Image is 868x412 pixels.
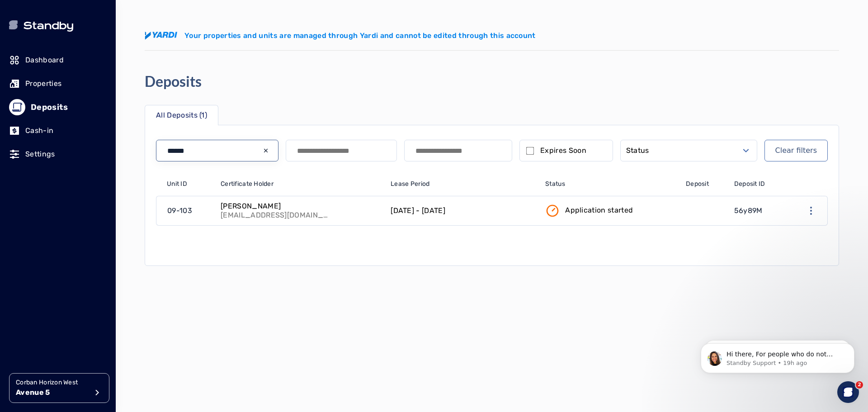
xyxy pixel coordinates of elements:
a: Deposits [9,97,107,117]
p: 09-103 [167,205,192,216]
a: 09-103 [156,196,215,225]
p: Dashboard [25,55,64,66]
a: [DATE] - [DATE] [385,196,540,225]
a: Cash-in [9,121,107,141]
p: 56y89M [734,205,763,216]
p: All Deposits (1) [156,110,207,121]
span: 2 [856,381,863,388]
label: Expires Soon [540,145,586,156]
a: Application started [540,196,680,225]
span: Unit ID [167,180,187,189]
p: [PERSON_NAME] [221,202,329,211]
label: Status [626,145,649,156]
a: 56y89M [729,196,788,225]
p: [EMAIL_ADDRESS][DOMAIN_NAME] [221,211,329,220]
a: Settings [9,144,107,164]
a: [PERSON_NAME][EMAIL_ADDRESS][DOMAIN_NAME] [215,196,385,225]
span: Certificate Holder [221,180,274,189]
span: Deposit [686,180,709,189]
span: Deposit ID [734,180,765,189]
p: Corban Horizon West [16,378,88,387]
p: Settings [25,149,55,160]
button: Corban Horizon WestAvenue 5 [9,373,109,403]
iframe: Intercom live chat [837,381,859,403]
p: Cash-in [25,125,53,136]
p: Application started [565,205,633,216]
a: Properties [9,74,107,94]
h4: Deposits [145,72,202,90]
iframe: Intercom notifications message [687,324,868,388]
p: Properties [25,78,61,89]
p: Avenue 5 [16,387,88,398]
span: Lease Period [391,180,429,189]
span: Status [545,180,565,189]
a: Dashboard [9,50,107,70]
p: Deposits [31,101,68,114]
p: [DATE] - [DATE] [391,205,445,216]
p: Your properties and units are managed through Yardi and cannot be edited through this account [184,30,536,41]
img: yardi [145,32,177,40]
button: Select open [620,140,757,161]
button: Clear filters [764,140,828,161]
div: input icon [262,147,269,154]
